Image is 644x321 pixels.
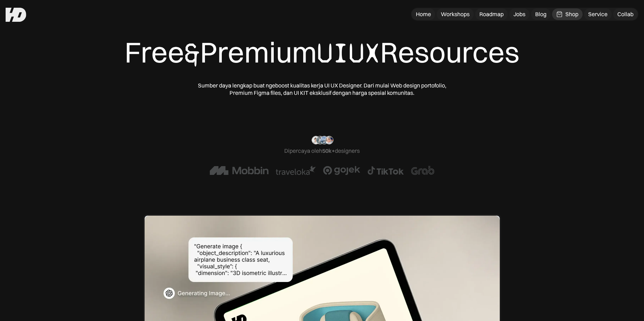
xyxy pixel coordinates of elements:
[437,8,474,20] a: Workshops
[196,82,449,97] div: Sumber daya lengkap buat ngeboost kualitas kerja UI UX Designer. Dari mulai Web design portofolio...
[613,8,638,20] a: Collab
[513,11,525,18] div: Jobs
[588,11,608,18] div: Service
[125,35,519,71] div: Free Premium Resources
[284,147,360,155] div: Dipercaya oleh designers
[416,11,431,18] div: Home
[509,8,530,20] a: Jobs
[317,36,380,71] span: UIUX
[479,11,504,18] div: Roadmap
[412,8,435,20] a: Home
[531,8,551,20] a: Blog
[617,11,633,18] div: Collab
[322,147,335,154] span: 50k+
[584,8,612,20] a: Service
[441,11,470,18] div: Workshops
[475,8,508,20] a: Roadmap
[552,8,583,20] a: Shop
[184,36,200,71] span: &
[535,11,546,18] div: Blog
[565,11,578,18] div: Shop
